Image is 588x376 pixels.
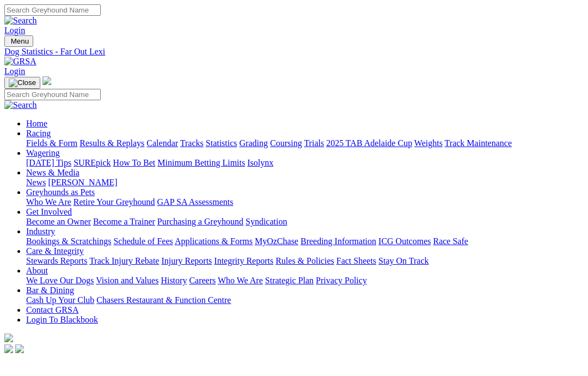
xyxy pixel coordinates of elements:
a: MyOzChase [255,236,298,246]
button: Toggle navigation [4,35,33,47]
a: [DATE] Tips [26,158,71,167]
img: facebook.svg [4,344,13,353]
a: Chasers Restaurant & Function Centre [96,295,231,305]
div: Get Involved [26,217,584,227]
a: Home [26,119,47,128]
div: Care & Integrity [26,256,584,266]
a: How To Bet [113,158,156,167]
a: Trials [304,138,324,148]
a: Become an Owner [26,217,91,226]
a: Care & Integrity [26,246,84,256]
a: Fields & Form [26,138,77,148]
a: Grading [240,138,268,148]
img: Search [4,100,37,110]
a: Track Injury Rebate [89,256,159,265]
a: Vision and Values [96,276,158,285]
span: Menu [11,37,29,45]
a: Schedule of Fees [113,236,173,246]
img: Close [9,78,36,87]
div: News & Media [26,178,584,187]
a: Weights [414,138,443,148]
img: logo-grsa-white.png [4,333,13,342]
a: News [26,178,46,187]
a: Track Maintenance [445,138,512,148]
a: Calendar [146,138,178,148]
div: About [26,276,584,286]
div: Wagering [26,158,584,168]
a: Retire Your Greyhound [73,197,155,207]
a: Bar & Dining [26,286,74,295]
a: About [26,266,48,275]
a: Privacy Policy [316,276,367,285]
a: Dog Statistics - Far Out Lexi [4,47,584,57]
img: logo-grsa-white.png [42,76,51,85]
a: Bookings & Scratchings [26,236,111,246]
a: ICG Outcomes [378,236,431,246]
a: Who We Are [218,276,263,285]
a: Stay On Track [378,256,428,265]
a: Isolynx [247,158,273,167]
a: Become a Trainer [93,217,155,226]
a: Rules & Policies [275,256,334,265]
div: Greyhounds as Pets [26,197,584,207]
a: Who We Are [26,197,71,207]
a: Results & Replays [79,138,144,148]
img: Search [4,16,37,26]
a: Breeding Information [301,236,376,246]
a: GAP SA Assessments [157,197,234,207]
a: Tracks [180,138,204,148]
a: Injury Reports [161,256,212,265]
div: Bar & Dining [26,295,584,305]
a: SUREpick [73,158,111,167]
a: Purchasing a Greyhound [157,217,243,226]
a: Get Involved [26,207,72,216]
a: Careers [189,276,216,285]
input: Search [4,89,101,100]
input: Search [4,4,101,16]
a: [PERSON_NAME] [48,178,117,187]
a: Contact GRSA [26,305,78,314]
a: Syndication [246,217,287,226]
a: Minimum Betting Limits [157,158,245,167]
a: History [161,276,187,285]
a: Greyhounds as Pets [26,187,95,197]
a: Wagering [26,148,60,157]
a: Integrity Reports [214,256,273,265]
a: Stewards Reports [26,256,87,265]
a: Login To Blackbook [26,315,98,324]
img: twitter.svg [15,344,24,353]
a: Statistics [206,138,237,148]
a: News & Media [26,168,79,177]
a: Racing [26,129,51,138]
img: GRSA [4,57,36,66]
a: Industry [26,227,55,236]
a: Login [4,26,25,35]
a: 2025 TAB Adelaide Cup [326,138,412,148]
a: Applications & Forms [175,236,253,246]
button: Toggle navigation [4,77,40,89]
a: Race Safe [433,236,468,246]
div: Racing [26,138,584,148]
a: Strategic Plan [265,276,314,285]
a: We Love Our Dogs [26,276,94,285]
a: Fact Sheets [336,256,376,265]
a: Login [4,66,25,76]
a: Coursing [270,138,302,148]
a: Cash Up Your Club [26,295,94,305]
div: Industry [26,236,584,246]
